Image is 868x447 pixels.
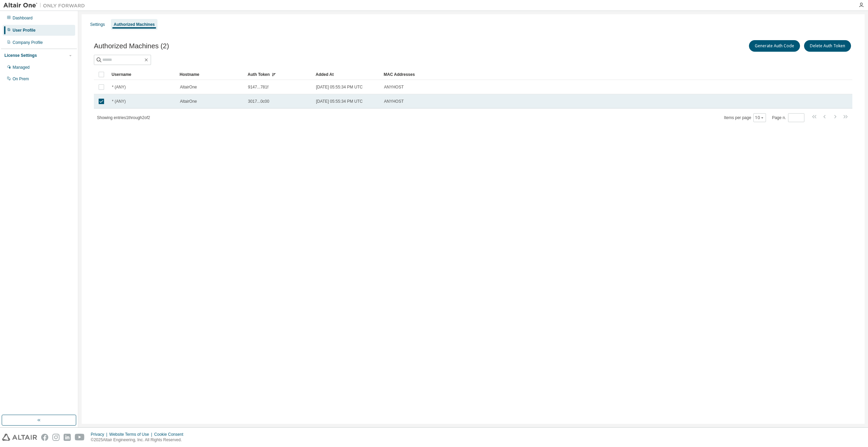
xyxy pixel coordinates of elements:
[248,69,310,80] div: Auth Token
[180,84,197,90] span: AltairOne
[112,69,174,80] div: Username
[316,99,363,104] span: [DATE] 05:55:34 PM UTC
[316,84,363,90] span: [DATE] 05:55:34 PM UTC
[109,432,154,437] div: Website Terms of Use
[91,432,109,437] div: Privacy
[114,22,155,27] div: Authorized Machines
[180,99,197,104] span: AltairOne
[724,113,766,122] span: Items per page
[13,76,29,82] div: On Prem
[112,84,126,90] span: * (ANY)
[2,434,37,441] img: altair_logo.svg
[97,115,150,120] span: Showing entries 1 through 2 of 2
[384,69,781,80] div: MAC Addresses
[180,69,242,80] div: Hostname
[384,99,404,104] span: ANYHOST
[248,84,268,90] span: 9147...781f
[13,65,30,70] div: Managed
[112,99,126,104] span: * (ANY)
[91,437,187,443] p: © 2025 Altair Engineering, Inc. All Rights Reserved.
[772,113,804,122] span: Page n.
[13,40,43,45] div: Company Profile
[94,42,169,50] span: Authorized Machines (2)
[749,40,800,52] button: Generate Auth Code
[90,22,105,27] div: Settings
[3,2,88,9] img: Altair One
[41,434,48,441] img: facebook.svg
[13,28,35,33] div: User Profile
[154,432,187,437] div: Cookie Consent
[13,15,33,21] div: Dashboard
[384,84,404,90] span: ANYHOST
[316,69,378,80] div: Added At
[755,115,764,120] button: 10
[804,40,851,52] button: Delete Auth Token
[52,434,60,441] img: instagram.svg
[75,434,85,441] img: youtube.svg
[4,53,37,58] div: License Settings
[248,99,269,104] span: 3017...0c00
[64,434,71,441] img: linkedin.svg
